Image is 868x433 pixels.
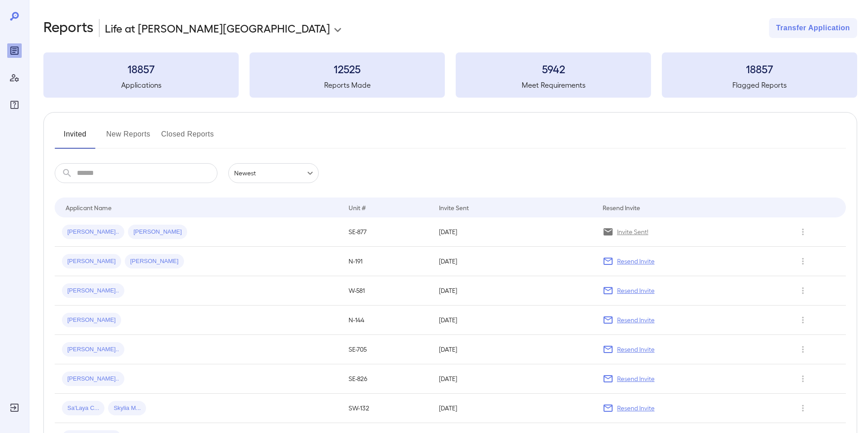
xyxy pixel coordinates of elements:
div: Newest [228,163,319,183]
td: N-144 [341,306,432,335]
p: Resend Invite [617,315,655,325]
td: N-191 [341,247,432,276]
button: Transfer Application [769,18,857,38]
p: Life at [PERSON_NAME][GEOGRAPHIC_DATA] [105,21,330,35]
span: [PERSON_NAME] [125,257,184,266]
h5: Meet Requirements [456,80,651,90]
span: [PERSON_NAME].. [62,287,124,295]
td: SW-132 [341,394,432,423]
span: [PERSON_NAME] [62,257,121,266]
div: Invite Sent [439,202,469,213]
td: SE-877 [341,217,432,247]
button: Row Actions [796,254,810,268]
span: [PERSON_NAME] [128,228,187,236]
td: SE-826 [341,364,432,394]
div: FAQ [7,98,22,112]
td: [DATE] [432,394,595,423]
p: Resend Invite [617,345,655,354]
button: Row Actions [796,342,810,357]
p: Resend Invite [617,374,655,383]
p: Resend Invite [617,286,655,295]
button: Invited [55,127,95,149]
button: Row Actions [796,313,810,327]
h5: Flagged Reports [662,80,857,90]
button: Row Actions [796,372,810,386]
td: SE-705 [341,335,432,364]
td: [DATE] [432,276,595,306]
button: Row Actions [796,283,810,298]
h5: Reports Made [250,80,445,90]
h3: 12525 [250,61,445,76]
h3: 18857 [43,61,239,76]
h5: Applications [43,80,239,90]
button: New Reports [106,127,151,149]
span: Skylia M... [108,404,146,413]
summary: 18857Applications12525Reports Made5942Meet Requirements18857Flagged Reports [43,52,857,98]
button: Row Actions [796,225,810,239]
td: [DATE] [432,306,595,335]
div: Log Out [7,400,22,415]
h2: Reports [43,18,94,38]
td: [DATE] [432,364,595,394]
span: [PERSON_NAME].. [62,375,124,383]
div: Manage Users [7,71,22,85]
span: Sa'Laya C... [62,404,104,413]
p: Resend Invite [617,257,655,266]
div: Unit # [349,202,366,213]
span: [PERSON_NAME].. [62,228,124,236]
h3: 18857 [662,61,857,76]
h3: 5942 [456,61,651,76]
div: Resend Invite [603,202,640,213]
div: Reports [7,43,22,58]
span: [PERSON_NAME].. [62,345,124,354]
p: Resend Invite [617,404,655,413]
td: [DATE] [432,335,595,364]
button: Closed Reports [161,127,214,149]
div: Applicant Name [66,202,112,213]
td: [DATE] [432,217,595,247]
td: W-581 [341,276,432,306]
td: [DATE] [432,247,595,276]
p: Invite Sent! [617,227,648,236]
span: [PERSON_NAME] [62,316,121,325]
button: Row Actions [796,401,810,415]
